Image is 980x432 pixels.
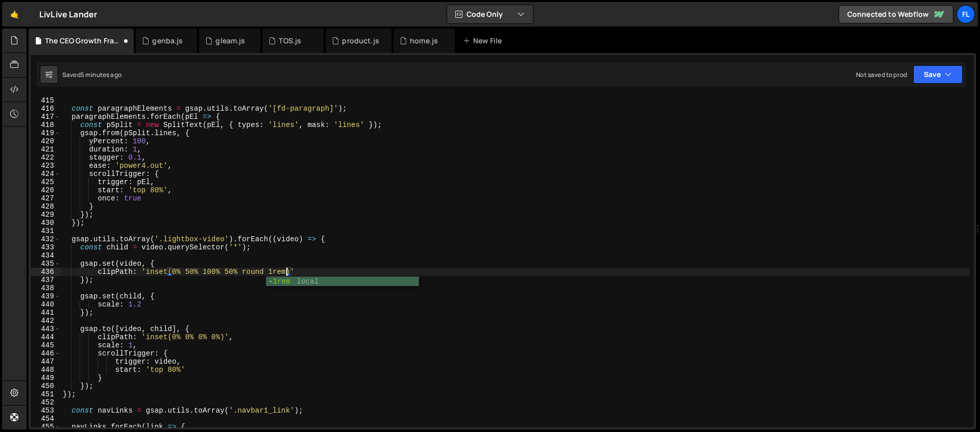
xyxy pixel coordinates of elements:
div: 423 [31,162,61,170]
div: 443 [31,325,61,333]
div: 431 [31,227,61,235]
div: 440 [31,300,61,309]
div: New File [463,36,506,46]
div: 434 [31,251,61,260]
div: 438 [31,284,61,292]
div: 432 [31,235,61,243]
div: 424 [31,170,61,178]
div: 436 [31,268,61,276]
div: 446 [31,349,61,358]
div: 448 [31,366,61,374]
div: 445 [31,341,61,349]
div: 454 [31,415,61,423]
div: 439 [31,292,61,300]
div: 444 [31,333,61,341]
div: TOS.js [279,36,301,46]
a: 🤙 [2,2,27,27]
div: 450 [31,382,61,390]
div: 430 [31,219,61,227]
div: 422 [31,154,61,162]
button: Save [913,65,963,84]
div: 417 [31,113,61,121]
div: 452 [31,398,61,406]
div: 437 [31,276,61,284]
div: 455 [31,423,61,431]
div: 447 [31,358,61,366]
div: 415 [31,96,61,105]
button: Code Only [447,5,533,23]
a: Fl [957,5,975,23]
div: 426 [31,186,61,194]
div: 453 [31,406,61,415]
div: home.js [410,36,438,46]
div: 428 [31,202,61,211]
div: LivLive Lander [39,8,97,20]
div: 419 [31,129,61,137]
div: 421 [31,145,61,154]
div: The CEO Growth Framework.js [45,36,121,46]
div: 449 [31,374,61,382]
div: product.js [342,36,379,46]
div: gleam.js [215,36,245,46]
div: 5 minutes ago [81,70,121,79]
div: 442 [31,317,61,325]
div: 435 [31,260,61,268]
div: genba.js [152,36,183,46]
div: 433 [31,243,61,251]
div: 418 [31,121,61,129]
div: Saved [62,70,121,79]
div: 420 [31,137,61,145]
div: 451 [31,390,61,398]
div: 416 [31,105,61,113]
div: Not saved to prod [856,70,907,79]
div: 441 [31,309,61,317]
div: 429 [31,211,61,219]
div: 427 [31,194,61,202]
div: 425 [31,178,61,186]
a: Connected to Webflow [839,5,953,23]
